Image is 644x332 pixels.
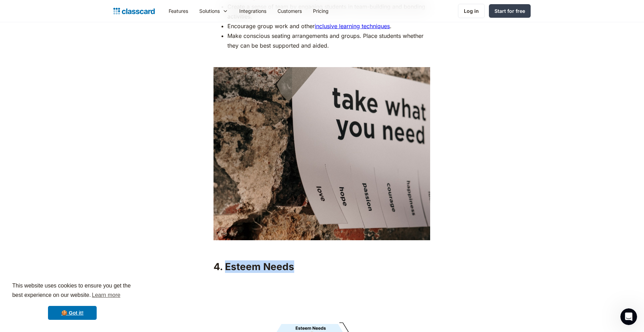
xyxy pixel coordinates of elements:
[91,290,121,300] a: learn more about cookies
[315,23,390,30] a: inclusive learning techniques
[194,3,234,19] div: Solutions
[214,244,430,253] p: ‍
[163,3,194,19] a: Features
[48,306,97,320] a: dismiss cookie message
[113,6,155,16] a: home
[214,67,430,241] img: a poster stuck to a wall with post-its of positive emotions like love, courage, hope at the bottom
[199,7,220,15] div: Solutions
[307,3,334,19] a: Pricing
[227,21,430,31] li: Encourage group work and other .
[227,31,430,50] li: Make conscious seating arrangements and groups. Place students whether they can be best supported...
[489,4,531,18] a: Start for free
[272,3,307,19] a: Customers
[464,7,479,15] div: Log in
[458,4,485,18] a: Log in
[494,7,525,15] div: Start for free
[620,308,637,325] iframe: Intercom live chat
[6,275,139,326] div: cookieconsent
[214,54,430,64] p: ‍
[234,3,272,19] a: Integrations
[214,260,430,273] h2: 4. Esteem Needs
[12,282,132,300] span: This website uses cookies to ensure you get the best experience on our website.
